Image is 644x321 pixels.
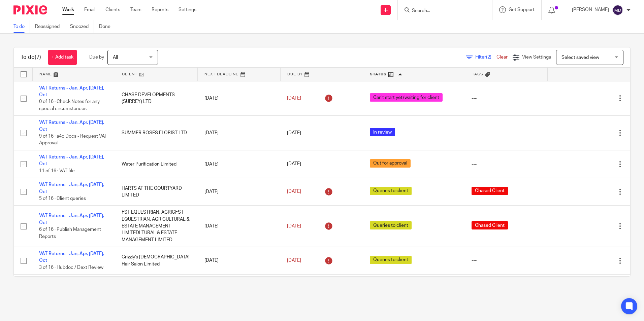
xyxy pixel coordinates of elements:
[472,257,541,264] div: ---
[13,5,47,14] img: Pixie
[198,178,280,206] td: [DATE]
[35,20,65,33] a: Reassigned
[35,55,41,60] span: (7)
[39,227,101,239] span: 6 of 16 · Publish Management Reports
[287,96,301,101] span: [DATE]
[39,99,100,111] span: 0 of 16 · Check Notes for any special circumstances
[287,162,301,167] span: [DATE]
[472,221,508,229] span: Chased Client
[70,20,94,33] a: Snoozed
[130,6,141,13] a: Team
[198,206,280,247] td: [DATE]
[287,224,301,228] span: [DATE]
[84,6,95,13] a: Email
[198,116,280,150] td: [DATE]
[13,20,30,33] a: To do
[89,54,104,61] p: Due by
[496,55,508,60] a: Clear
[115,178,197,206] td: HARTS AT THE COURTYARD LIMITED
[39,251,104,263] a: VAT Returns - Jan, Apr, [DATE], Oct
[115,81,197,116] td: CHASE DEVELOPMENTS (SURREY) LTD
[152,6,168,13] a: Reports
[370,256,412,264] span: Queries to client
[39,213,104,225] a: VAT Returns - Jan, Apr, [DATE], Oct
[287,189,301,194] span: [DATE]
[105,6,120,13] a: Clients
[115,275,197,309] td: [PERSON_NAME]
[509,7,535,12] span: Get Support
[39,155,104,166] a: VAT Returns - Jan, Apr, [DATE], Oct
[287,258,301,263] span: [DATE]
[370,128,395,136] span: In review
[99,20,116,33] a: Done
[39,134,107,146] span: 9 of 16 · a4c Docs - Request VAT Approval
[486,55,491,60] span: (2)
[370,159,411,168] span: Out for approval
[370,93,443,102] span: Can't start yet/waiting for client
[39,169,75,173] span: 11 of 16 · VAT file
[198,247,280,275] td: [DATE]
[472,161,541,168] div: ---
[179,6,196,13] a: Settings
[472,72,483,76] span: Tags
[612,5,623,15] img: svg%3E
[198,81,280,116] td: [DATE]
[472,187,508,195] span: Chased Client
[39,86,104,97] a: VAT Returns - Jan, Apr, [DATE], Oct
[62,6,74,13] a: Work
[113,55,118,60] span: All
[472,130,541,136] div: ---
[370,187,412,195] span: Queries to client
[561,55,599,60] span: Select saved view
[48,50,77,65] a: + Add task
[39,182,104,194] a: VAT Returns - Jan, Apr, [DATE], Oct
[39,196,86,201] span: 5 of 16 · Client queries
[115,206,197,247] td: FST EQUESTRIAN, AGRICFST EQUESTRIAN, AGRICULTURAL & ESTATE MANAGEMENT LIMITEDLTURAL & ESTATE MANA...
[115,247,197,275] td: Grizzly's [DEMOGRAPHIC_DATA] Hair Salon Limited
[475,55,496,60] span: Filter
[39,265,103,270] span: 3 of 16 · Hubdoc / Dext Review
[21,54,41,61] h1: To do
[572,6,609,13] p: [PERSON_NAME]
[522,55,551,60] span: View Settings
[370,221,412,229] span: Queries to client
[287,131,301,135] span: [DATE]
[115,116,197,150] td: SUMMER ROSES FLORIST LTD
[39,120,104,132] a: VAT Returns - Jan, Apr, [DATE], Oct
[198,150,280,178] td: [DATE]
[472,95,541,102] div: ---
[198,275,280,309] td: [DATE]
[115,150,197,178] td: Water Purification Limited
[411,8,472,14] input: Search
